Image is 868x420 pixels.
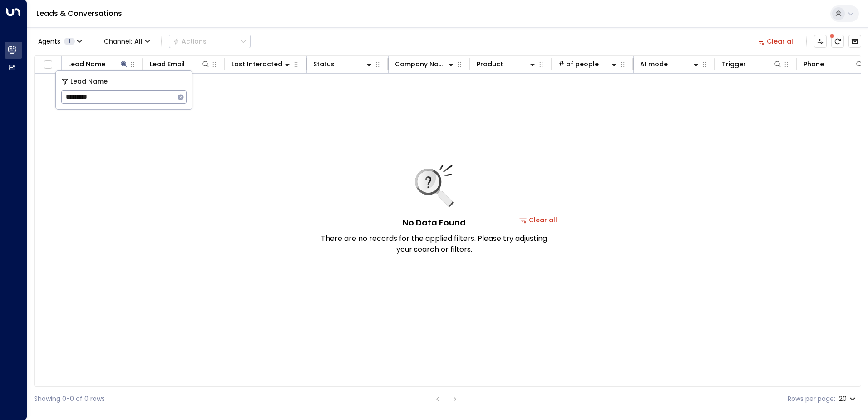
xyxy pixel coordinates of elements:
[403,216,466,229] h5: No Data Found
[68,59,128,70] div: Lead Name
[640,59,668,70] div: AI mode
[100,35,154,48] button: Channel:All
[150,59,210,70] div: Lead Email
[814,35,827,48] button: Customize
[831,35,844,48] span: There are new threads available. Refresh the grid to view the latest updates.
[722,59,746,70] div: Trigger
[477,59,503,70] div: Product
[395,59,455,70] div: Company Name
[395,59,446,70] div: Company Name
[68,59,105,70] div: Lead Name
[839,392,858,405] div: 20
[640,59,700,70] div: AI mode
[848,35,861,48] button: Archived Leads
[804,59,864,70] div: Phone
[173,37,207,45] div: Actions
[788,394,835,404] label: Rows per page:
[34,394,105,404] div: Showing 0-0 of 0 rows
[558,59,619,70] div: # of people
[70,76,108,87] span: Lead Name
[313,59,374,70] div: Status
[722,59,782,70] div: Trigger
[477,59,537,70] div: Product
[558,59,599,70] div: # of people
[754,35,799,48] button: Clear all
[432,393,461,405] nav: pagination navigation
[169,35,251,48] button: Actions
[42,59,54,70] span: Toggle select all
[232,59,282,70] div: Last Interacted
[321,233,547,255] p: There are no records for the applied filters. Please try adjusting your search or filters.
[232,59,292,70] div: Last Interacted
[34,35,85,48] button: Agents1
[36,8,122,19] a: Leads & Conversations
[64,38,75,45] span: 1
[150,59,185,70] div: Lead Email
[169,35,251,48] div: Button group with a nested menu
[313,59,335,70] div: Status
[804,59,824,70] div: Phone
[100,35,154,48] span: Channel:
[38,38,60,45] span: Agents
[134,38,143,45] span: All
